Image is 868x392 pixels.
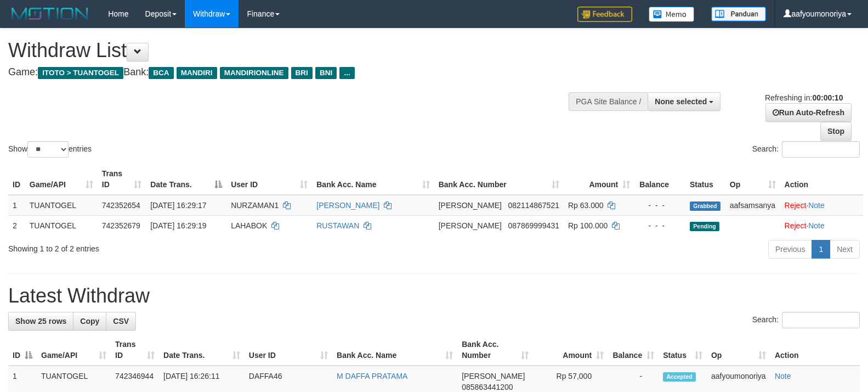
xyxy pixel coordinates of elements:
[8,285,860,307] h1: Latest Withdraw
[226,164,312,195] th: User ID: activate to sort column ascending
[159,334,245,366] th: Date Trans.: activate to sort column ascending
[8,164,25,195] th: ID
[785,221,807,230] a: Reject
[752,312,860,328] label: Search:
[8,215,25,236] td: 2
[564,164,634,195] th: Amount: activate to sort column ascending
[648,92,721,111] button: None selected
[634,164,685,195] th: Balance
[608,334,659,366] th: Balance: activate to sort column ascending
[8,312,73,331] a: Show 25 rows
[315,67,337,79] span: BNI
[8,67,568,78] h4: Game: Bank:
[220,67,288,79] span: MANDIRIONLINE
[649,7,695,22] img: Button%20Memo.svg
[332,334,457,366] th: Bank Acc. Name: activate to sort column ascending
[508,221,559,230] span: Copy 087869999431 to clipboard
[782,141,860,158] input: Search:
[508,201,559,210] span: Copy 082114867521 to clipboard
[577,7,632,22] img: Feedback.jpg
[15,317,66,326] span: Show 25 rows
[725,195,780,216] td: aafsamsanya
[38,67,123,79] span: ITOTO > TUANTOGEL
[316,221,359,230] a: RUSTAWAN
[812,93,843,102] strong: 00:00:10
[462,372,525,380] span: [PERSON_NAME]
[663,372,696,382] span: Accepted
[149,67,173,79] span: BCA
[780,195,863,216] td: ·
[830,240,860,259] a: Next
[639,200,681,211] div: - - -
[765,103,852,122] a: Run Auto-Refresh
[8,5,92,22] img: MOTION_logo.png
[439,221,502,230] span: [PERSON_NAME]
[231,221,267,230] span: LAHABOK
[785,201,807,210] a: Reject
[25,215,98,236] td: TUANTOGEL
[568,221,608,230] span: Rp 100.000
[25,195,98,216] td: TUANTOGEL
[690,222,719,231] span: Pending
[690,201,721,211] span: Grabbed
[231,201,279,210] span: NURZAMAN1
[73,312,106,331] a: Copy
[339,67,354,79] span: ...
[102,201,140,210] span: 742352654
[177,67,217,79] span: MANDIRI
[639,220,681,231] div: - - -
[27,141,69,158] select: Showentries
[685,164,725,195] th: Status
[8,334,37,366] th: ID: activate to sort column descending
[245,334,332,366] th: User ID: activate to sort column ascending
[8,239,354,254] div: Showing 1 to 2 of 2 entries
[808,221,825,230] a: Note
[711,7,766,21] img: panduan.png
[768,240,812,259] a: Previous
[80,317,99,326] span: Copy
[780,215,863,236] td: ·
[8,40,568,61] h1: Withdraw List
[752,141,860,158] label: Search:
[106,312,136,331] a: CSV
[725,164,780,195] th: Op: activate to sort column ascending
[25,164,98,195] th: Game/API: activate to sort column ascending
[775,372,791,380] a: Note
[765,93,843,102] span: Refreshing in:
[8,141,92,158] label: Show entries
[312,164,434,195] th: Bank Acc. Name: activate to sort column ascending
[707,334,770,366] th: Op: activate to sort column ascending
[533,334,608,366] th: Amount: activate to sort column ascending
[37,334,111,366] th: Game/API: activate to sort column ascending
[820,122,852,141] a: Stop
[102,221,140,230] span: 742352679
[782,312,860,328] input: Search:
[8,195,25,216] td: 1
[808,201,825,210] a: Note
[569,92,648,111] div: PGA Site Balance /
[150,201,206,210] span: [DATE] 16:29:17
[434,164,564,195] th: Bank Acc. Number: activate to sort column ascending
[655,97,707,106] span: None selected
[462,383,513,391] span: Copy 085863441200 to clipboard
[770,334,860,366] th: Action
[150,221,206,230] span: [DATE] 16:29:19
[659,334,707,366] th: Status: activate to sort column ascending
[457,334,533,366] th: Bank Acc. Number: activate to sort column ascending
[812,240,830,259] a: 1
[291,67,313,79] span: BRI
[780,164,863,195] th: Action
[316,201,379,210] a: [PERSON_NAME]
[439,201,502,210] span: [PERSON_NAME]
[111,334,159,366] th: Trans ID: activate to sort column ascending
[337,372,407,380] a: M DAFFA PRATAMA
[568,201,604,210] span: Rp 63.000
[146,164,226,195] th: Date Trans.: activate to sort column descending
[113,317,129,326] span: CSV
[98,164,146,195] th: Trans ID: activate to sort column ascending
